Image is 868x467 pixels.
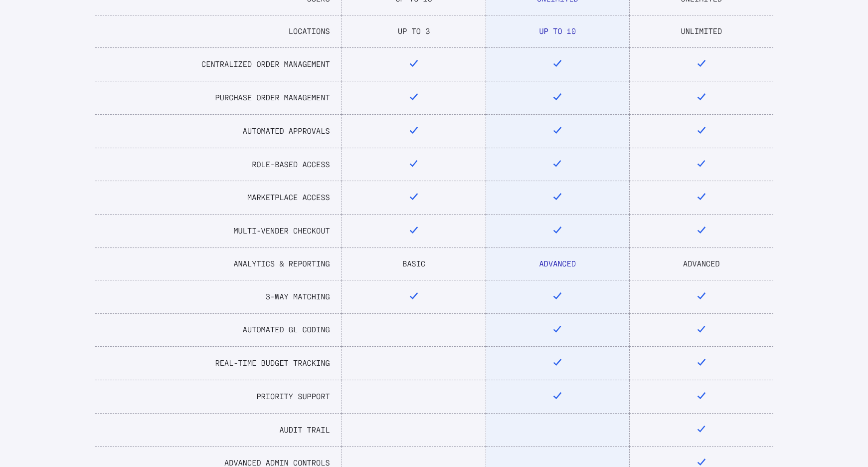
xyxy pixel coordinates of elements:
[486,15,629,48] td: Up To 10
[95,48,342,81] td: Centralized Order Management
[629,15,773,48] td: Unlimited
[95,148,342,181] td: Role-Based Access
[95,347,342,380] td: Real-Time Budget Tracking
[95,181,342,215] td: Marketplace Access
[95,15,342,48] td: Locations
[95,247,342,280] td: Analytics & Reporting
[95,215,342,248] td: Multi-Vender Checkout
[486,247,629,280] td: Advanced
[95,280,342,313] td: 3-Way Matching
[95,313,342,347] td: Automated GL Coding
[95,380,342,414] td: Priority Support
[95,81,342,115] td: Purchase Order Management
[95,114,342,148] td: Automated Approvals
[629,247,773,280] td: Advanced
[95,413,342,447] td: Audit Trail
[342,15,486,48] td: Up To 3
[342,247,486,280] td: Basic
